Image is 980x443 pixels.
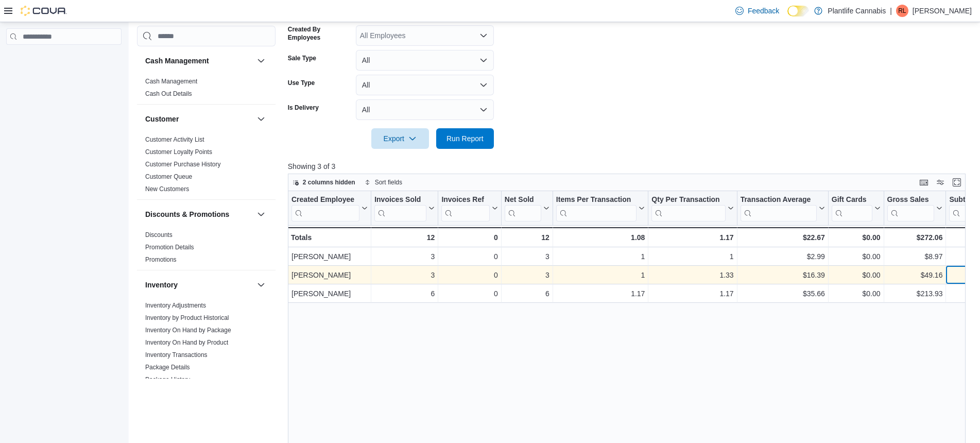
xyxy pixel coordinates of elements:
label: Is Delivery [288,104,319,112]
div: 0 [441,250,497,263]
div: $0.00 [832,269,881,281]
div: $8.97 [887,250,942,263]
a: Promotion Details [145,244,194,251]
div: 12 [505,231,549,244]
h3: Customer [145,114,179,124]
a: Feedback [731,1,783,21]
p: Showing 3 of 3 [288,161,973,172]
button: Invoices Ref [441,195,497,221]
div: 12 [374,231,435,244]
a: Inventory Transactions [145,351,208,359]
div: $35.66 [740,287,824,300]
div: $49.16 [887,269,942,281]
a: Inventory On Hand by Product [145,339,228,346]
div: 1 [651,250,733,263]
span: Discounts [145,231,173,239]
div: Items Per Transaction [556,195,637,221]
p: Plantlife Cannabis [828,5,886,17]
div: $2.99 [740,250,824,263]
div: 1.17 [556,287,645,300]
label: Created By Employees [288,25,352,42]
div: $0.00 [832,250,881,263]
div: 0 [441,231,497,244]
button: Enter fullscreen [951,176,963,189]
div: 1.17 [651,231,733,244]
nav: Complex example [6,47,122,72]
button: Created Employee [291,195,368,221]
a: Inventory On Hand by Package [145,327,231,334]
a: Package Details [145,364,190,371]
div: 1 [556,250,645,263]
div: Gross Sales [887,195,934,221]
div: [PERSON_NAME] [291,269,368,281]
div: 6 [374,287,435,300]
input: Dark Mode [787,6,809,16]
label: Use Type [288,79,315,87]
div: 0 [441,287,497,300]
a: Discounts [145,231,173,238]
span: Run Report [446,133,484,144]
span: Package History [145,376,190,384]
a: Customer Activity List [145,136,204,143]
span: Cash Management [145,77,197,86]
a: Cash Management [145,78,197,85]
div: Gross Sales [887,195,934,205]
span: Customer Activity List [145,135,204,144]
a: Customer Purchase History [145,161,221,168]
button: Items Per Transaction [556,195,645,221]
a: Inventory Adjustments [145,302,206,309]
button: Keyboard shortcuts [918,176,930,189]
p: | [890,5,892,17]
div: 3 [374,269,435,281]
button: Open list of options [479,31,488,40]
div: 3 [374,250,435,263]
button: All [356,99,494,120]
div: $16.39 [740,269,824,281]
div: $0.00 [832,231,881,244]
div: [PERSON_NAME] [291,250,368,263]
div: Rob Loree [896,5,908,17]
a: Promotions [145,256,177,263]
button: Display options [934,176,947,189]
button: Discounts & Promotions [145,209,253,219]
div: 1.33 [651,269,733,281]
div: Items Per Transaction [556,195,637,205]
button: Qty Per Transaction [651,195,733,221]
label: Sale Type [288,54,316,62]
button: 2 columns hidden [288,176,359,189]
div: Discounts & Promotions [137,229,276,270]
div: Invoices Ref [441,195,489,205]
div: 6 [505,287,549,300]
button: Invoices Sold [374,195,435,221]
div: Totals [291,231,368,244]
div: $272.06 [887,231,942,244]
button: Cash Management [145,56,253,66]
button: Discounts & Promotions [255,208,267,220]
div: $22.67 [740,231,824,244]
button: Gross Sales [887,195,942,221]
div: 0 [441,269,497,281]
div: Customer [137,133,276,199]
div: Transaction Average [740,195,816,221]
a: Inventory by Product Historical [145,314,229,321]
button: Inventory [255,279,267,291]
div: Qty Per Transaction [651,195,725,221]
div: Invoices Ref [441,195,489,221]
div: Net Sold [505,195,541,205]
button: All [356,75,494,95]
span: Feedback [748,6,779,16]
span: Package Details [145,363,190,371]
div: Qty Per Transaction [651,195,725,205]
span: Inventory On Hand by Product [145,338,228,347]
div: Gift Cards [832,195,872,205]
span: Customer Queue [145,173,192,181]
div: Created Employee [291,195,359,205]
p: [PERSON_NAME] [913,5,972,17]
span: Inventory On Hand by Package [145,326,231,334]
